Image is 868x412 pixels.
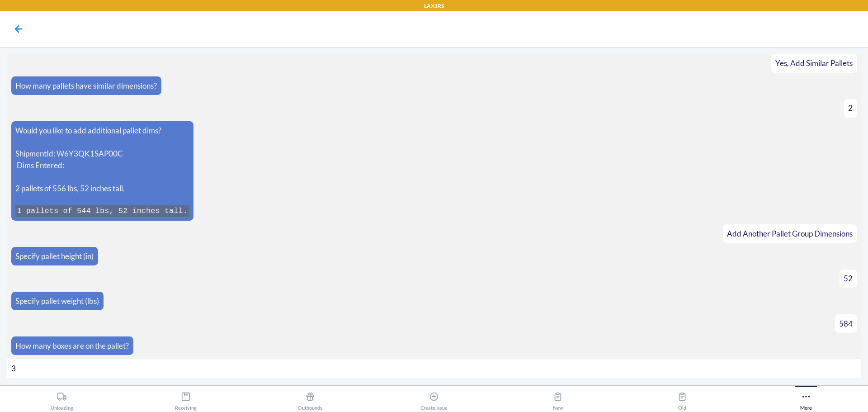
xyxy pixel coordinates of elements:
p: ShipmentId: W6Y3QK1SAP00C Dims Entered: [15,148,189,171]
div: More [800,388,812,411]
div: Old [677,388,687,411]
div: Unloading [51,388,73,411]
p: 2 pallets of 556 lbs, 52 inches tall. [15,183,189,194]
p: LAX1RS [424,2,444,10]
span: 2 [848,103,853,113]
p: Would you like to add additional pallet dims? [15,125,189,137]
div: Outbounds [298,388,322,411]
span: 52 [844,274,853,283]
span: Yes, Add Similar Pallets [775,58,853,68]
p: Specify pallet height (in) [15,251,94,262]
div: Create Issue [420,388,448,411]
p: How many pallets have similar dimensions? [15,80,157,92]
div: Receiving [175,388,197,411]
div: New [553,388,563,411]
button: Outbounds [248,386,372,411]
button: Receiving [124,386,248,411]
span: Add Another Pallet Group Dimensions [727,229,853,238]
p: How many boxes are on the pallet? [15,340,129,352]
button: Old [620,386,744,411]
button: Create Issue [372,386,496,411]
code: 1 pallets of 544 lbs, 52 inches tall. [15,205,189,217]
p: Specify pallet weight (lbs) [15,295,99,307]
button: New [496,386,620,411]
span: 584 [839,319,853,328]
button: More [744,386,868,411]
